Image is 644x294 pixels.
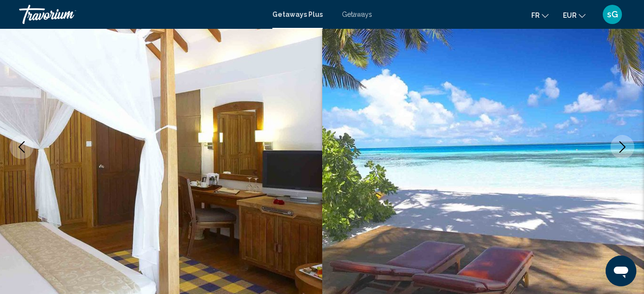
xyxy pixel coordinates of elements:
button: Change language [531,8,549,22]
a: Getaways Plus [272,11,323,18]
span: fr [531,12,539,19]
a: Travorium [19,5,263,24]
a: Getaways [342,11,372,18]
span: sG [607,10,618,19]
button: Previous image [10,135,34,159]
button: Next image [610,135,634,159]
button: User Menu [600,4,625,24]
span: EUR [563,12,576,19]
button: Change currency [563,8,585,22]
iframe: Bouton de lancement de la fenêtre de messagerie [606,256,636,286]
